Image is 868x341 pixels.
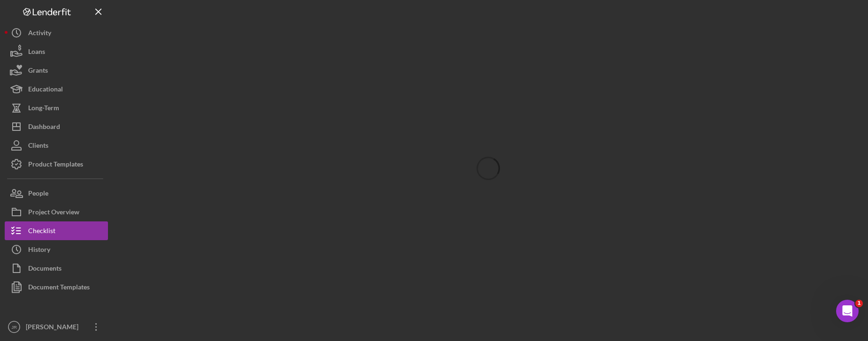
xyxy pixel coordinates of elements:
button: Activity [5,23,108,42]
div: People [28,184,48,205]
div: Document Templates [28,278,90,299]
div: Educational [28,80,63,101]
div: Activity [28,23,51,45]
div: Loans [28,42,45,63]
button: History [5,240,108,259]
div: Dashboard [28,117,60,138]
div: Checklist [28,221,55,242]
button: People [5,184,108,203]
span: 1 [855,300,863,307]
button: Educational [5,80,108,99]
button: Checklist [5,221,108,240]
iframe: Intercom live chat [836,300,859,322]
button: Long-Term [5,99,108,117]
div: Product Templates [28,155,83,176]
button: Documents [5,259,108,278]
button: Product Templates [5,155,108,174]
div: Grants [28,61,48,82]
div: Long-Term [28,99,59,120]
button: Document Templates [5,278,108,296]
button: Dashboard [5,117,108,136]
button: Loans [5,42,108,61]
button: Grants [5,61,108,80]
div: Documents [28,259,61,280]
button: JR[PERSON_NAME] [5,318,108,336]
div: Project Overview [28,203,79,224]
div: History [28,240,50,261]
button: Clients [5,136,108,155]
text: JR [11,325,17,330]
div: [PERSON_NAME] [23,318,84,339]
div: Clients [28,136,48,157]
button: Project Overview [5,203,108,221]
